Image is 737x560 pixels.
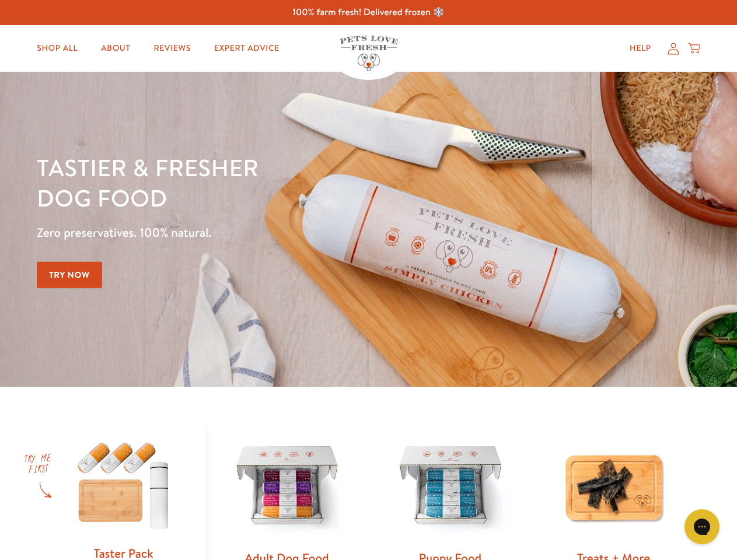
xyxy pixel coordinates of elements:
[37,222,479,243] p: Zero preservatives. 100% natural.
[144,37,200,60] a: Reviews
[27,37,87,60] a: Shop All
[205,37,289,60] a: Expert Advice
[679,505,725,548] iframe: Gorgias live chat messenger
[92,37,139,60] a: About
[37,262,102,288] a: Try Now
[340,36,398,71] img: Pets Love Fresh
[620,37,661,60] a: Help
[37,152,479,213] h1: Tastier & fresher dog food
